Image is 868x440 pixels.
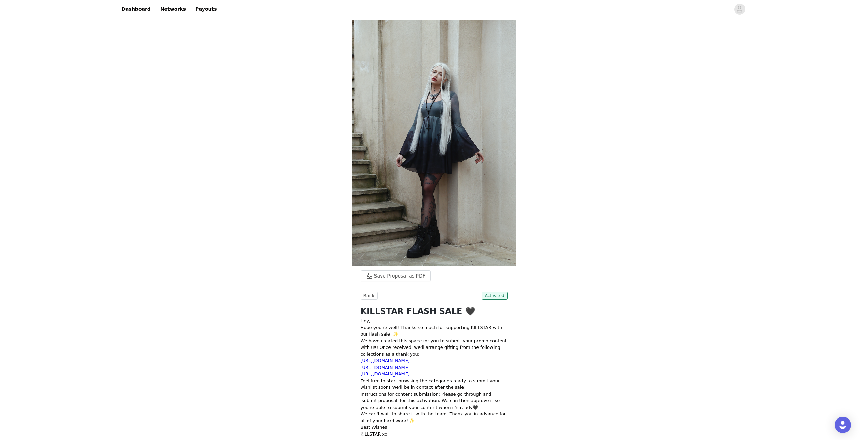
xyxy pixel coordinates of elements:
[361,292,378,300] button: Back
[361,270,431,281] button: Save Proposal as PDF
[361,358,410,363] a: [URL][DOMAIN_NAME]
[118,1,155,17] a: Dashboard
[361,305,508,317] h1: KILLSTAR FLASH SALE 🖤
[482,292,508,300] span: Activated
[835,417,851,433] div: Open Intercom Messenger
[361,317,508,324] p: Hey,
[361,424,508,431] p: Best Wishes
[361,378,508,391] p: Feel free to start browsing the categories ready to submit your wishlist soon! We'll be in contac...
[156,1,190,17] a: Networks
[361,365,410,370] a: [URL][DOMAIN_NAME]
[361,371,410,377] a: [URL][DOMAIN_NAME]
[361,338,508,358] p: We have created this space for you to submit your promo content with us! Once received, we'll arr...
[361,411,508,424] p: We can't wait to share it with the team. Thank you in advance for all of your hard work! ✨
[352,20,516,266] img: campaign image
[361,431,508,438] p: KILLSTAR xo
[361,324,508,338] p: Hope you're well! Thanks so much for supporting KILLSTAR with our flash sale ✨
[191,1,221,17] a: Payouts
[736,4,743,15] div: avatar
[361,391,508,411] p: Instructions for content submission: Please go through and 'submit proposal' for this activation....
